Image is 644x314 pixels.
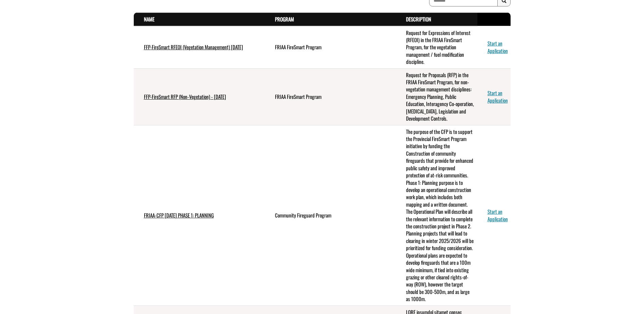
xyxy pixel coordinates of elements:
td: Request for Proposals (RFP) in the FRIAA FireSmart Program, for non-vegetation management discipl... [396,68,477,125]
a: Start an Application [487,39,508,54]
td: FRIAA-CFP AUGUST 2025 PHASE 1: PLANNING [134,125,265,306]
a: Start an Application [487,208,508,222]
a: Program [275,15,294,23]
a: Name [144,15,154,23]
td: FFP-FireSmart RFP (Non-Vegetation) - July 2025 [134,68,265,125]
td: Community Fireguard Program [265,125,396,306]
a: Start an Application [487,89,508,104]
td: FFP-FireSmart RFEOI (Vegetation Management) July 2025 [134,26,265,69]
a: FRIAA-CFP [DATE] PHASE 1: PLANNING [144,211,214,219]
a: FFP-FireSmart RFP (Non-Vegetation) - [DATE] [144,93,226,100]
a: FFP-FireSmart RFEOI (Vegetation Management) [DATE] [144,43,243,51]
td: FRIAA FireSmart Program [265,26,396,69]
td: The purpose of the CFP is to support the Provincial FireSmart Program initiative by funding the C... [396,125,477,306]
td: Request for Expressions of Interest (RFEOI) in the FRIAA FireSmart Program, for the vegetation ma... [396,26,477,69]
a: Description [406,15,431,23]
td: FRIAA FireSmart Program [265,68,396,125]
